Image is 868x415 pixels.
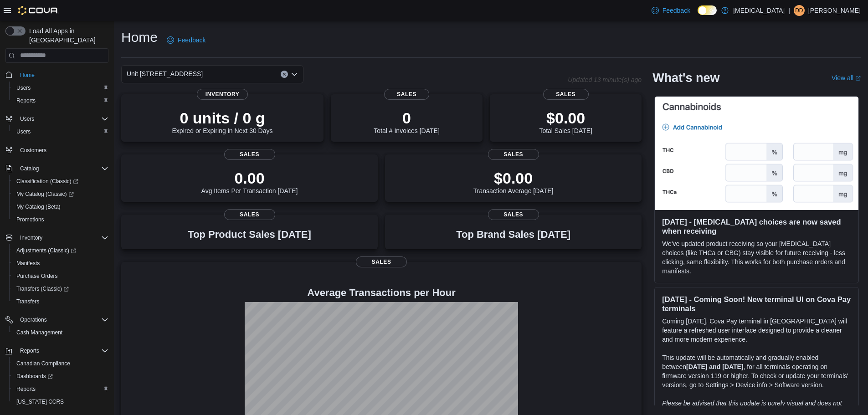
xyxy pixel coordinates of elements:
[16,163,42,174] button: Catalog
[488,209,539,220] span: Sales
[9,213,112,226] button: Promotions
[13,245,80,256] a: Adjustments (Classic)
[13,384,108,395] span: Reports
[26,26,108,45] span: Load All Apps in [GEOGRAPHIC_DATA]
[16,178,78,185] span: Classification (Classic)
[13,271,108,282] span: Purchase Orders
[16,247,76,254] span: Adjustments (Classic)
[121,28,158,46] h1: Home
[13,371,56,382] a: Dashboards
[16,216,44,223] span: Promotions
[224,209,275,220] span: Sales
[13,189,108,200] span: My Catalog (Classic)
[9,94,112,107] button: Reports
[662,317,851,344] p: Coming [DATE], Cova Pay terminal in [GEOGRAPHIC_DATA] will feature a refreshed user interface des...
[13,384,39,395] a: Reports
[788,5,790,16] p: |
[20,147,46,154] span: Customers
[16,285,69,292] span: Transfers (Classic)
[9,125,112,138] button: Users
[13,258,43,269] a: Manifests
[127,68,203,79] span: Unit [STREET_ADDRESS]
[13,283,72,294] a: Transfers (Classic)
[9,244,112,257] a: Adjustments (Classic)
[9,82,112,94] button: Users
[16,128,31,135] span: Users
[16,145,50,156] a: Customers
[9,326,112,339] button: Cash Management
[13,126,108,137] span: Users
[16,345,108,356] span: Reports
[9,270,112,282] button: Purchase Orders
[2,231,112,244] button: Inventory
[808,5,861,16] p: [PERSON_NAME]
[374,109,439,127] p: 0
[733,5,785,16] p: [MEDICAL_DATA]
[16,314,108,325] span: Operations
[16,190,74,198] span: My Catalog (Classic)
[2,68,112,82] button: Home
[9,282,112,295] a: Transfers (Classic)
[13,176,108,187] span: Classification (Classic)
[16,203,61,210] span: My Catalog (Beta)
[698,5,717,15] input: Dark Mode
[16,69,108,81] span: Home
[16,260,40,267] span: Manifests
[201,169,298,195] div: Avg Items Per Transaction [DATE]
[662,239,851,276] p: We've updated product receiving so your [MEDICAL_DATA] choices (like THCa or CBG) stay visible fo...
[20,316,47,323] span: Operations
[16,232,108,243] span: Inventory
[13,296,43,307] a: Transfers
[9,257,112,270] button: Manifests
[686,363,743,370] strong: [DATE] and [DATE]
[16,272,58,280] span: Purchase Orders
[539,109,592,134] div: Total Sales [DATE]
[2,344,112,357] button: Reports
[374,109,439,134] div: Total # Invoices [DATE]
[662,295,851,313] h3: [DATE] - Coming Soon! New terminal UI on Cova Pay terminals
[16,97,36,104] span: Reports
[16,314,51,325] button: Operations
[13,327,108,338] span: Cash Management
[662,217,851,236] h3: [DATE] - [MEDICAL_DATA] choices are now saved when receiving
[13,245,108,256] span: Adjustments (Classic)
[2,113,112,125] button: Users
[163,31,209,49] a: Feedback
[16,163,108,174] span: Catalog
[13,95,39,106] a: Reports
[13,214,48,225] a: Promotions
[543,89,589,100] span: Sales
[291,71,298,78] button: Open list of options
[13,358,74,369] a: Canadian Compliance
[13,189,77,200] a: My Catalog (Classic)
[13,126,34,137] a: Users
[9,188,112,200] a: My Catalog (Classic)
[13,201,64,212] a: My Catalog (Beta)
[9,383,112,395] button: Reports
[224,149,275,160] span: Sales
[13,271,62,282] a: Purchase Orders
[9,395,112,408] button: [US_STATE] CCRS
[662,353,851,389] p: This update will be automatically and gradually enabled between , for all terminals operating on ...
[663,6,690,15] span: Feedback
[197,89,248,100] span: Inventory
[2,313,112,326] button: Operations
[698,15,698,15] span: Dark Mode
[13,296,108,307] span: Transfers
[13,214,108,225] span: Promotions
[13,95,108,106] span: Reports
[128,287,634,298] h4: Average Transactions per Hour
[13,258,108,269] span: Manifests
[13,283,108,294] span: Transfers (Classic)
[794,5,805,16] div: Diego de Azevedo
[13,371,108,382] span: Dashboards
[20,72,35,79] span: Home
[356,256,407,267] span: Sales
[16,70,38,81] a: Home
[20,115,34,123] span: Users
[16,84,31,92] span: Users
[172,109,273,127] p: 0 units / 0 g
[2,143,112,157] button: Customers
[795,5,803,16] span: Dd
[648,1,694,20] a: Feedback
